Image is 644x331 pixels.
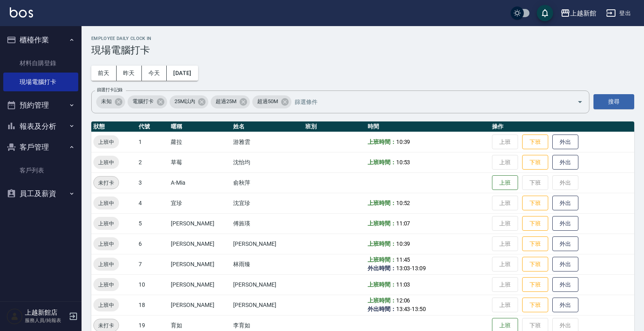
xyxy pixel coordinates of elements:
b: 上班時間： [368,241,396,247]
img: Person [7,308,23,324]
td: 2 [137,152,169,172]
button: 下班 [522,155,548,170]
td: [PERSON_NAME] [231,274,304,295]
button: 外出 [552,257,578,272]
th: 狀態 [91,121,137,132]
span: 上班中 [93,301,119,309]
b: 外出時間： [368,265,396,271]
input: 篩選條件 [293,95,563,109]
td: [PERSON_NAME] [169,274,231,295]
td: [PERSON_NAME] [231,234,304,254]
span: 超過50M [252,97,283,106]
button: 外出 [552,236,578,252]
th: 暱稱 [169,121,231,132]
button: 上越新館 [557,5,600,22]
span: 13:09 [412,265,426,271]
button: 下班 [522,257,548,272]
button: 昨天 [117,66,142,81]
span: 13:43 [396,306,410,312]
th: 姓名 [231,121,304,132]
td: A-Mia [169,172,231,193]
button: 搜尋 [593,94,634,109]
button: 外出 [552,277,578,292]
button: 報表及分析 [3,116,78,137]
div: 未知 [96,95,125,108]
b: 上班時間： [368,159,396,165]
b: 外出時間： [368,306,396,312]
span: 11:45 [396,256,410,263]
span: 上班中 [93,280,119,289]
button: 上班 [492,175,518,190]
td: 宜珍 [169,193,231,213]
td: [PERSON_NAME] [169,234,231,254]
td: 沈宜珍 [231,193,304,213]
td: 1 [137,132,169,152]
h2: Employee Daily Clock In [91,36,634,41]
h5: 上越新館店 [25,309,66,317]
button: 外出 [552,196,578,211]
b: 上班時間： [368,297,396,304]
button: save [537,5,553,21]
button: 今天 [142,66,167,81]
button: 下班 [522,216,548,231]
td: 5 [137,213,169,234]
span: 25M以內 [170,97,200,106]
td: 4 [137,193,169,213]
span: 上班中 [93,260,119,269]
button: 前天 [91,66,117,81]
label: 篩選打卡記錄 [97,87,123,93]
span: 10:39 [396,241,410,247]
td: [PERSON_NAME] [231,295,304,315]
a: 客戶列表 [3,161,78,180]
td: [PERSON_NAME] [169,254,231,274]
span: 上班中 [93,138,119,146]
button: Open [573,95,587,108]
div: 超過25M [211,95,250,108]
td: 3 [137,172,169,193]
td: 18 [137,295,169,315]
span: 11:03 [396,281,410,288]
span: 10:39 [396,139,410,145]
span: 未知 [96,97,117,106]
div: 電腦打卡 [128,95,167,108]
th: 操作 [490,121,634,132]
button: 下班 [522,277,548,292]
span: 未打卡 [94,179,119,187]
button: 下班 [522,135,548,150]
td: 草莓 [169,152,231,172]
span: 電腦打卡 [128,97,159,106]
a: 現場電腦打卡 [3,73,78,91]
span: 上班中 [93,240,119,248]
h3: 現場電腦打卡 [91,44,634,56]
td: 林雨臻 [231,254,304,274]
td: [PERSON_NAME] [169,295,231,315]
button: 外出 [552,155,578,170]
button: 櫃檯作業 [3,29,78,51]
td: 俞秋萍 [231,172,304,193]
div: 25M以內 [170,95,209,108]
a: 材料自購登錄 [3,54,78,73]
button: 外出 [552,135,578,150]
button: 登出 [603,6,634,21]
td: - [366,254,490,274]
b: 上班時間： [368,200,396,206]
th: 代號 [137,121,169,132]
b: 上班時間： [368,256,396,263]
td: 傅旌瑛 [231,213,304,234]
span: 10:52 [396,200,410,206]
span: 13:03 [396,265,410,271]
td: 沈怡均 [231,152,304,172]
th: 時間 [366,121,490,132]
div: 上越新館 [570,8,596,18]
b: 上班時間： [368,139,396,145]
td: 蘿拉 [169,132,231,152]
button: 客戶管理 [3,137,78,158]
td: [PERSON_NAME] [169,213,231,234]
div: 超過50M [252,95,291,108]
span: 10:53 [396,159,410,165]
b: 上班時間： [368,281,396,288]
button: 員工及薪資 [3,183,78,204]
img: Logo [10,7,33,18]
span: 未打卡 [94,321,119,330]
td: 10 [137,274,169,295]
